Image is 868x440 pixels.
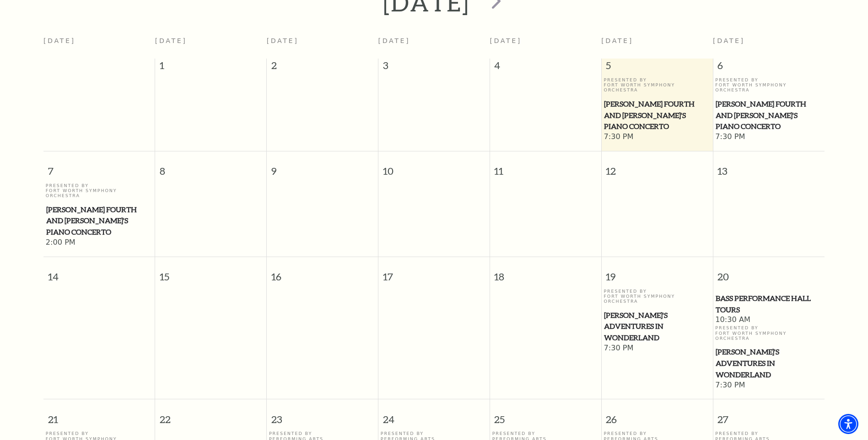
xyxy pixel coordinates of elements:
span: 16 [267,257,378,289]
span: [PERSON_NAME]'s Adventures in Wonderland [716,346,822,380]
span: [PERSON_NAME] Fourth and [PERSON_NAME]'s Piano Concerto [46,204,152,238]
span: [DATE] [601,37,633,44]
span: 10:30 AM [715,315,822,325]
span: 5 [602,59,713,77]
span: 7:30 PM [715,381,822,391]
div: Accessibility Menu [838,414,858,434]
span: 15 [155,257,266,289]
span: 8 [155,151,266,183]
span: 13 [713,151,825,183]
span: 6 [713,59,825,77]
span: [DATE] [713,37,745,44]
p: Presented By Fort Worth Symphony Orchestra [715,77,822,93]
span: 20 [713,257,825,289]
span: 10 [378,151,490,183]
span: 26 [602,399,713,431]
span: 21 [43,399,155,431]
span: 25 [490,399,601,431]
span: 1 [155,59,266,77]
span: 2:00 PM [46,238,153,248]
span: 3 [378,59,490,77]
span: 12 [602,151,713,183]
p: Presented By Fort Worth Symphony Orchestra [604,77,710,93]
span: [PERSON_NAME]'s Adventures in Wonderland [604,310,710,343]
span: 7:30 PM [604,343,710,354]
p: Presented By Fort Worth Symphony Orchestra [46,183,153,199]
span: 2 [267,59,378,77]
span: 22 [155,399,266,431]
span: 23 [267,399,378,431]
a: Bass Performance Hall Tours [715,293,822,315]
span: 17 [378,257,490,289]
span: [DATE] [155,37,187,44]
span: [PERSON_NAME] Fourth and [PERSON_NAME]'s Piano Concerto [716,98,822,132]
span: 7:30 PM [604,132,710,142]
span: 4 [490,59,601,77]
p: Presented By Fort Worth Symphony Orchestra [604,289,710,304]
span: 7 [43,151,155,183]
a: Brahms Fourth and Grieg's Piano Concerto [46,204,153,238]
span: [DATE] [378,37,410,44]
span: 9 [267,151,378,183]
span: 18 [490,257,601,289]
a: Brahms Fourth and Grieg's Piano Concerto [604,98,710,132]
span: 7:30 PM [715,132,822,142]
span: [DATE] [490,37,522,44]
span: 14 [43,257,155,289]
th: [DATE] [43,32,155,59]
span: 27 [713,399,825,431]
a: Alice's Adventures in Wonderland [715,346,822,380]
span: Bass Performance Hall Tours [716,293,822,315]
span: 11 [490,151,601,183]
span: 19 [602,257,713,289]
span: 24 [378,399,490,431]
p: Presented By Fort Worth Symphony Orchestra [715,325,822,341]
span: [PERSON_NAME] Fourth and [PERSON_NAME]'s Piano Concerto [604,98,710,132]
a: Brahms Fourth and Grieg's Piano Concerto [715,98,822,132]
a: Alice's Adventures in Wonderland [604,310,710,343]
span: [DATE] [267,37,299,44]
